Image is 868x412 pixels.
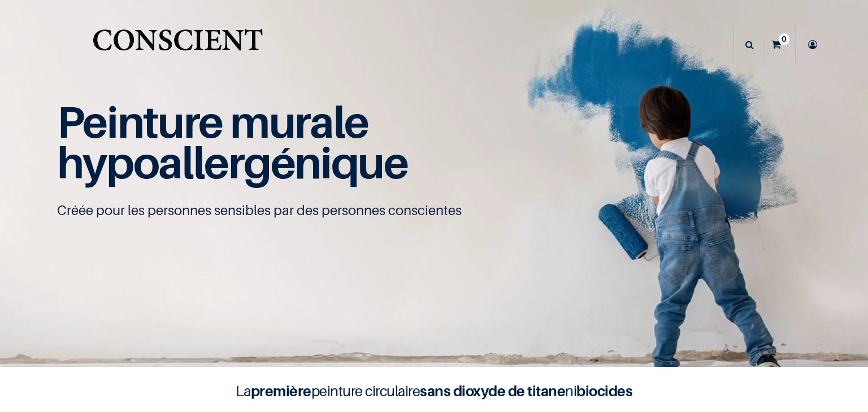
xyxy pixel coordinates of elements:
h4: La peinture circulaire ni [208,380,660,402]
span: hypoallergénique [57,136,408,189]
sup: 0 [779,33,789,45]
a: 0 [763,25,795,64]
b: première [251,382,311,400]
img: Conscient [90,23,265,67]
a: Logo of Conscient [90,23,265,67]
p: Créée pour les personnes sensibles par des personnes conscientes [57,201,811,220]
b: biocides [576,382,632,400]
span: Peinture murale [57,95,368,148]
b: sans dioxyde de titane [420,382,565,400]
